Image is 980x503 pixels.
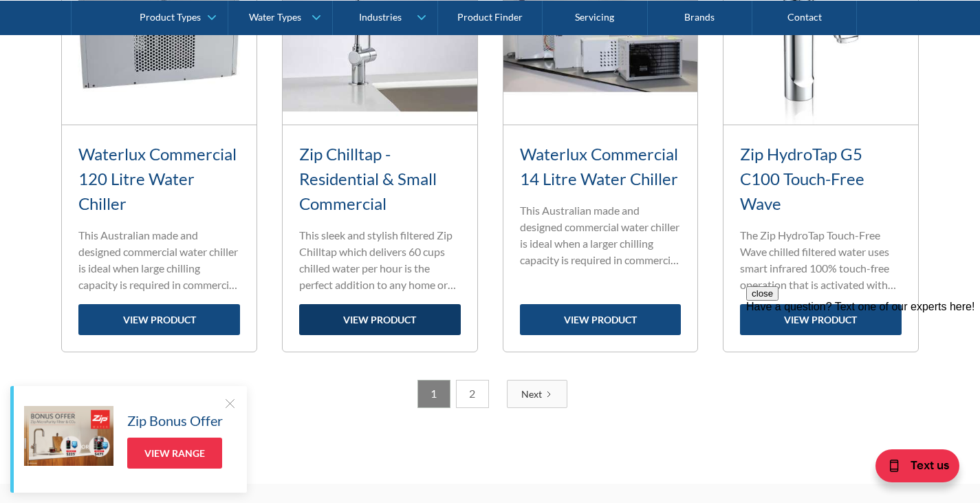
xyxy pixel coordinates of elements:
a: 2 [456,380,489,408]
a: view product [520,304,682,335]
p: The Zip HydroTap Touch-Free Wave chilled filtered water uses smart infrared 100% touch-free opera... [740,227,902,293]
p: This Australian made and designed commercial water chiller is ideal when large chilling capacity ... [78,227,240,293]
a: View Range [127,438,222,469]
img: Zip Bonus Offer [24,406,113,466]
div: List [61,380,919,408]
iframe: podium webchat widget prompt [746,286,980,451]
a: Next Page [507,380,567,408]
a: Zip HydroTap G5 C100 Touch-Free Wave [740,144,864,213]
h5: Zip Bonus Offer [127,410,223,431]
p: This Australian made and designed commercial water chiller is ideal when a larger chilling capaci... [520,202,682,268]
a: Waterlux Commercial 120 Litre Water Chiller [78,144,237,213]
a: view product [740,304,902,335]
a: view product [299,304,461,335]
div: Product Types [140,11,201,23]
a: Zip Chilltap - Residential & Small Commercial [299,144,437,213]
div: Industries [359,11,402,23]
iframe: podium webchat widget bubble [870,434,980,503]
p: This sleek and stylish filtered Zip Chilltap which delivers 60 cups chilled water per hour is the... [299,227,461,293]
a: 1 [417,380,450,408]
a: Waterlux Commercial 14 Litre Water Chiller [520,144,678,189]
div: Next [521,387,542,401]
div: Water Types [249,11,301,23]
a: view product [78,304,240,335]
